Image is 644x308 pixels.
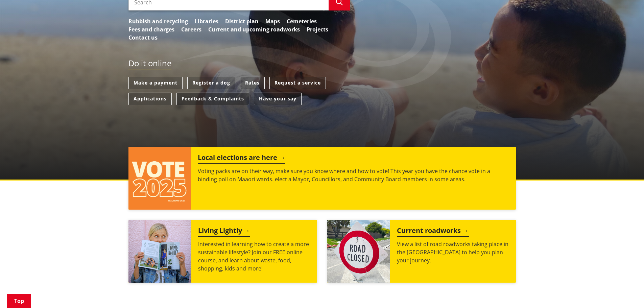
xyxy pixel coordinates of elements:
a: Maps [265,17,280,25]
a: Make a payment [128,77,183,89]
a: Current roadworks View a list of road roadworks taking place in the [GEOGRAPHIC_DATA] to help you... [327,220,516,283]
img: Vote 2025 [128,147,191,210]
a: Living Lightly Interested in learning how to create a more sustainable lifestyle? Join our FREE o... [128,220,317,283]
h2: Current roadworks [397,227,469,237]
p: Voting packs are on their way, make sure you know where and how to vote! This year you have the c... [198,167,509,183]
a: Top [7,294,31,308]
img: Road closed sign [327,220,390,283]
p: Interested in learning how to create a more sustainable lifestyle? Join our FREE online course, a... [198,240,310,273]
img: Mainstream Green Workshop Series [128,220,191,283]
a: Libraries [195,17,218,25]
a: Cemeteries [287,17,317,25]
a: Projects [307,25,328,33]
a: Contact us [128,33,158,42]
a: Current and upcoming roadworks [208,25,300,33]
h2: Do it online [128,58,171,70]
h2: Local elections are here [198,153,285,164]
p: View a list of road roadworks taking place in the [GEOGRAPHIC_DATA] to help you plan your journey. [397,240,509,264]
h2: Living Lightly [198,227,250,237]
a: Local elections are here Voting packs are on their way, make sure you know where and how to vote!... [128,147,516,210]
a: District plan [225,17,259,25]
a: Feedback & Complaints [176,93,249,105]
a: Have your say [254,93,302,105]
a: Careers [181,25,201,33]
a: Request a service [269,77,326,89]
a: Rubbish and recycling [128,17,188,25]
iframe: Messenger Launcher [613,280,637,304]
a: Applications [128,93,172,105]
a: Rates [240,77,265,89]
a: Register a dog [187,77,235,89]
a: Fees and charges [128,25,174,33]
